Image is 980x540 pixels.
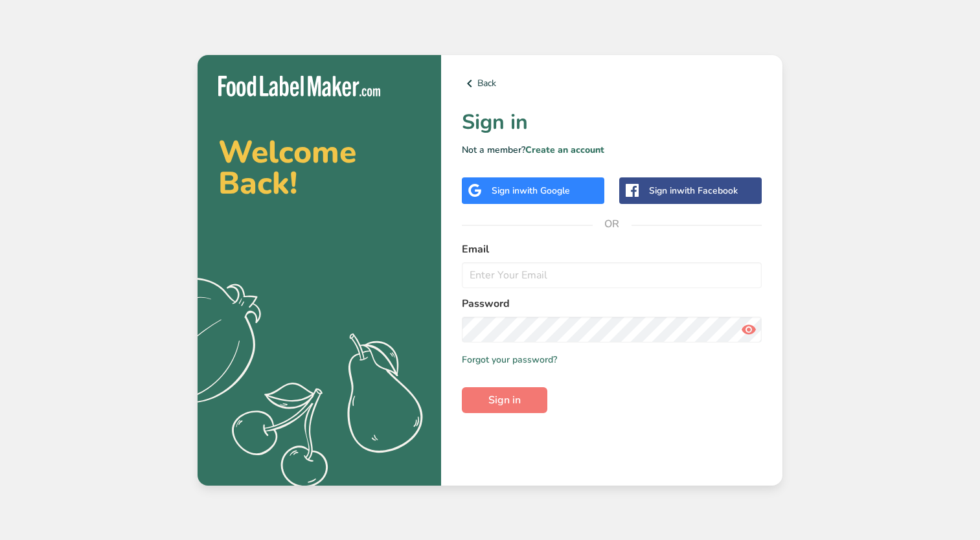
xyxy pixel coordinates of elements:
label: Password [462,296,762,311]
h1: Sign in [462,107,762,138]
h2: Welcome Back! [218,137,420,199]
p: Not a member? [462,143,762,157]
div: Sign in [649,184,738,197]
img: Food Label Maker [218,76,380,97]
span: OR [593,205,632,243]
span: with Google [519,185,570,197]
input: Enter Your Email [462,262,762,288]
label: Email [462,242,762,257]
span: Sign in [488,392,521,408]
a: Create an account [525,144,604,156]
a: Forgot your password? [462,353,557,366]
div: Sign in [492,184,570,197]
a: Back [462,76,762,91]
button: Sign in [462,387,547,413]
span: with Facebook [677,185,738,197]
